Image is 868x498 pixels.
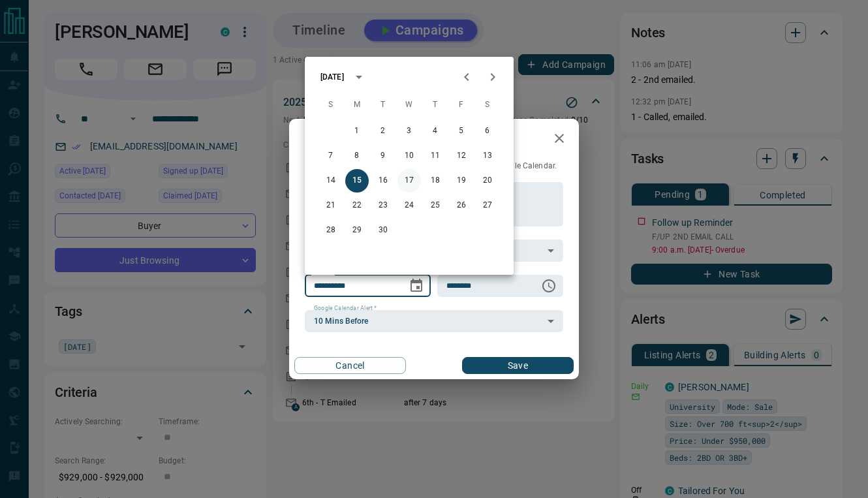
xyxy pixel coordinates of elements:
[397,194,421,217] button: 24
[319,169,343,193] button: 14
[480,64,506,90] button: Next month
[371,169,395,193] button: 16
[536,273,562,299] button: Choose time, selected time is 9:00 AM
[294,357,406,374] button: Cancel
[319,194,343,217] button: 21
[424,169,447,193] button: 18
[424,194,447,217] button: 25
[397,144,421,168] button: 10
[424,119,447,143] button: 4
[397,169,421,193] button: 17
[345,169,369,193] button: 15
[450,92,473,118] span: Friday
[450,194,473,217] button: 26
[289,119,373,161] h2: Edit Task
[319,92,343,118] span: Sunday
[462,357,574,374] button: Save
[397,119,421,143] button: 3
[476,194,499,217] button: 27
[348,66,370,88] button: calendar view is open, switch to year view
[371,92,395,118] span: Tuesday
[454,64,480,90] button: Previous month
[424,144,447,168] button: 11
[476,144,499,168] button: 13
[319,219,343,242] button: 28
[446,269,463,277] label: Time
[450,169,473,193] button: 19
[450,144,473,168] button: 12
[476,92,499,118] span: Saturday
[319,144,343,168] button: 7
[476,119,499,143] button: 6
[345,144,369,168] button: 8
[345,194,369,217] button: 22
[424,92,447,118] span: Thursday
[371,219,395,242] button: 30
[320,71,344,83] div: [DATE]
[397,92,421,118] span: Wednesday
[345,219,369,242] button: 29
[403,273,429,299] button: Choose date, selected date is Sep 15, 2025
[345,119,369,143] button: 1
[371,119,395,143] button: 2
[305,310,563,332] div: 10 Mins Before
[371,144,395,168] button: 9
[314,269,330,277] label: Date
[314,304,377,313] label: Google Calendar Alert
[476,169,499,193] button: 20
[450,119,473,143] button: 5
[345,92,369,118] span: Monday
[371,194,395,217] button: 23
